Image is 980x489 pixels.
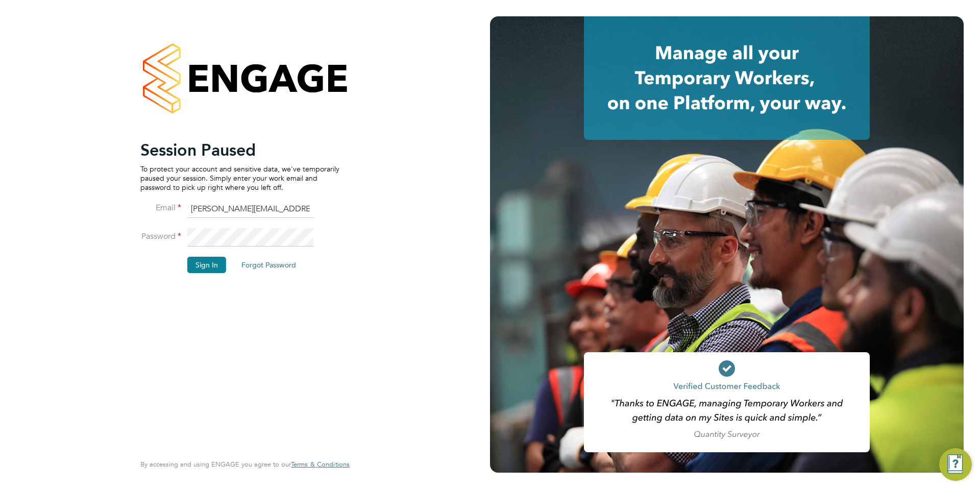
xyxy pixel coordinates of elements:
h2: Session Paused [140,140,339,160]
label: Password [140,231,181,242]
button: Forgot Password [233,257,304,273]
p: To protect your account and sensitive data, we've temporarily paused your session. Simply enter y... [140,164,339,192]
a: Terms & Conditions [291,460,350,469]
input: Enter your work email... [187,200,313,218]
label: Email [140,203,181,213]
button: Sign In [187,257,226,273]
button: Engage Resource Center [939,448,972,481]
span: By accessing and using ENGAGE you agree to our [140,460,350,469]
